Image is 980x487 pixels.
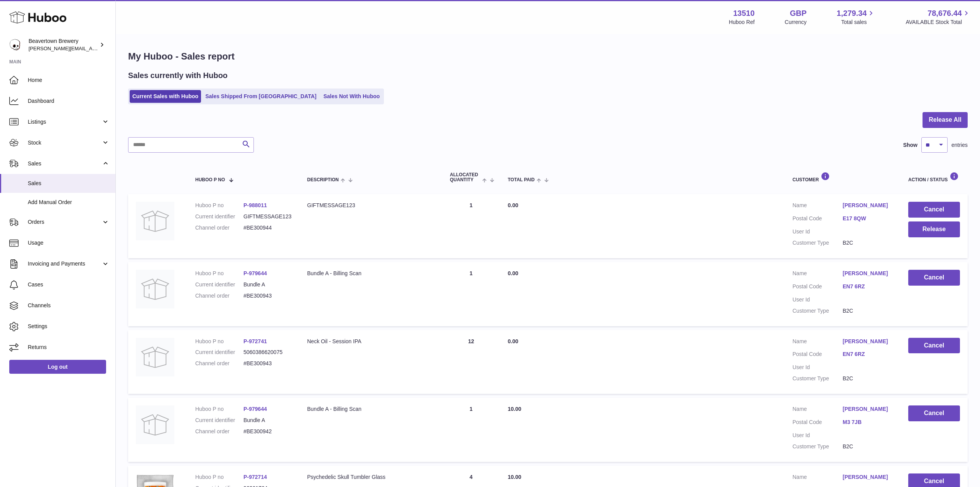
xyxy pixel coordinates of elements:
[243,224,292,232] dd: #BE300944
[195,405,243,413] dt: Huboo P no
[9,39,21,51] img: Matthew.McCormack@beavertownbrewery.co.uk
[903,141,917,149] label: Show
[843,307,893,315] dd: B2C
[203,90,319,103] a: Sales Shipped From [GEOGRAPHIC_DATA]
[729,19,755,26] div: Huboo Ref
[307,338,434,345] div: Neck Oil - Session IPA
[792,172,893,182] div: Customer
[195,360,243,367] dt: Channel order
[908,202,960,218] button: Cancel
[28,97,110,105] span: Dashboard
[9,360,106,374] a: Log out
[307,202,434,209] div: GIFTMESSAGE123
[792,338,843,347] dt: Name
[28,281,110,288] span: Cases
[843,405,893,413] a: [PERSON_NAME]
[508,338,518,344] span: 0.00
[442,330,500,394] td: 12
[792,364,843,371] dt: User Id
[195,213,243,220] dt: Current identifier
[28,260,101,267] span: Invoicing and Payments
[243,281,292,288] dd: Bundle A
[792,202,843,211] dt: Name
[28,180,110,187] span: Sales
[136,270,174,308] img: no-photo.jpg
[908,221,960,237] button: Release
[508,406,521,412] span: 10.00
[195,270,243,277] dt: Huboo P no
[195,428,243,435] dt: Channel order
[128,50,968,63] h1: My Huboo - Sales report
[792,283,843,292] dt: Postal Code
[508,270,518,276] span: 0.00
[28,139,101,146] span: Stock
[136,202,174,240] img: no-photo.jpg
[195,281,243,288] dt: Current identifier
[28,218,101,226] span: Orders
[321,90,382,103] a: Sales Not With Huboo
[243,349,292,356] dd: 5060386620075
[195,292,243,300] dt: Channel order
[508,177,535,182] span: Total paid
[508,202,518,208] span: 0.00
[243,202,267,208] a: P-988011
[28,199,110,206] span: Add Manual Order
[28,160,101,167] span: Sales
[195,177,225,182] span: Huboo P no
[195,417,243,424] dt: Current identifier
[307,270,434,277] div: Bundle A - Billing Scan
[792,296,843,303] dt: User Id
[136,338,174,376] img: no-photo.jpg
[792,443,843,450] dt: Customer Type
[843,443,893,450] dd: B2C
[243,406,267,412] a: P-979644
[792,351,843,360] dt: Postal Code
[792,270,843,279] dt: Name
[792,307,843,315] dt: Customer Type
[792,432,843,439] dt: User Id
[908,338,960,354] button: Cancel
[29,37,98,52] div: Beavertown Brewery
[908,270,960,286] button: Cancel
[28,118,101,126] span: Listings
[28,239,110,247] span: Usage
[195,202,243,209] dt: Huboo P no
[951,141,968,149] span: entries
[733,8,755,19] strong: 13510
[243,338,267,344] a: P-972741
[928,8,962,19] span: 78,676.44
[906,19,971,26] span: AVAILABLE Stock Total
[243,417,292,424] dd: Bundle A
[843,202,893,209] a: [PERSON_NAME]
[841,19,875,26] span: Total sales
[195,224,243,232] dt: Channel order
[792,405,843,415] dt: Name
[908,172,960,182] div: Action / Status
[128,70,228,81] h2: Sales currently with Huboo
[243,360,292,367] dd: #BE300943
[792,215,843,224] dt: Postal Code
[130,90,201,103] a: Current Sales with Huboo
[508,474,521,480] span: 10.00
[843,351,893,358] a: EN7 6RZ
[136,405,174,444] img: no-photo.jpg
[843,473,893,481] a: [PERSON_NAME]
[843,215,893,222] a: E17 8QW
[28,323,110,330] span: Settings
[843,338,893,345] a: [PERSON_NAME]
[442,194,500,258] td: 1
[243,474,267,480] a: P-972714
[908,405,960,421] button: Cancel
[843,375,893,382] dd: B2C
[792,473,843,483] dt: Name
[307,473,434,481] div: Psychedelic Skull Tumbler Glass
[442,262,500,326] td: 1
[243,213,292,220] dd: GIFTMESSAGE123
[243,270,267,276] a: P-979644
[843,239,893,247] dd: B2C
[790,8,806,19] strong: GBP
[906,8,971,26] a: 78,676.44 AVAILABLE Stock Total
[28,302,110,309] span: Channels
[442,398,500,462] td: 1
[307,405,434,413] div: Bundle A - Billing Scan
